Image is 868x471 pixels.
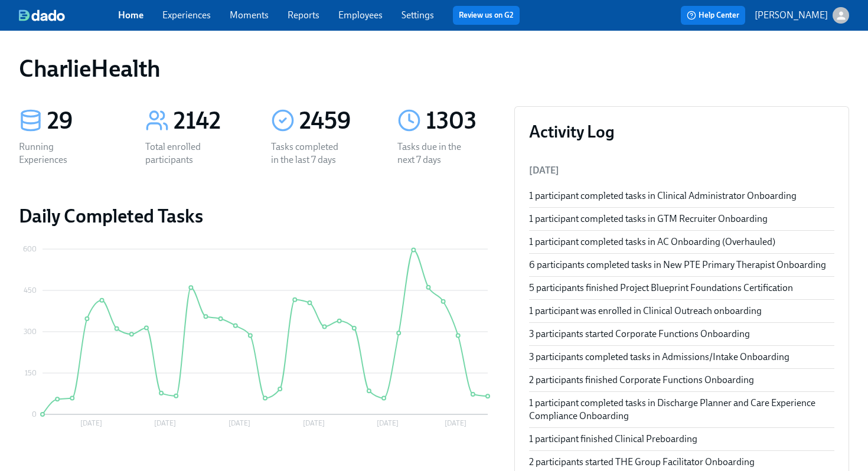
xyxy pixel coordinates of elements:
tspan: [DATE] [377,419,399,427]
a: Reports [288,9,319,21]
a: Employees [338,9,383,21]
div: 3 participants started Corporate Functions Onboarding [529,328,834,341]
p: [PERSON_NAME] [755,9,828,22]
div: Total enrolled participants [145,140,221,166]
tspan: [DATE] [80,419,102,427]
div: 1 participant completed tasks in GTM Recruiter Onboarding [529,212,834,225]
tspan: [DATE] [445,419,466,427]
h2: Daily Completed Tasks [19,204,495,228]
div: 1303 [426,106,495,136]
a: dado [19,9,118,21]
tspan: 150 [25,369,37,377]
div: 1 participant completed tasks in Clinical Administrator Onboarding [529,189,834,202]
div: 1 participant completed tasks in AC Onboarding (Overhauled) [529,235,834,248]
div: 2142 [174,106,243,136]
h3: Activity Log [529,121,834,142]
tspan: [DATE] [154,419,176,427]
tspan: [DATE] [303,419,325,427]
tspan: [DATE] [229,419,250,427]
div: 1 participant finished Clinical Preboarding [529,433,834,446]
div: 1 participant completed tasks in Discharge Planner and Care Experience Compliance Onboarding [529,397,834,423]
div: Tasks completed in the last 7 days [271,140,347,166]
button: Review us on G2 [453,6,520,25]
span: Help Center [687,9,739,21]
a: Home [118,9,143,21]
div: Running Experiences [19,140,94,166]
tspan: 600 [23,245,37,253]
div: Tasks due in the next 7 days [397,140,473,166]
div: 2 participants finished Corporate Functions Onboarding [529,374,834,387]
h1: CharlieHealth [19,54,161,83]
div: 2459 [299,106,369,136]
tspan: 0 [32,410,37,418]
a: Review us on G2 [459,9,514,21]
tspan: 450 [24,286,37,295]
tspan: 300 [24,328,37,336]
a: Settings [402,9,434,21]
div: 2 participants started THE Group Facilitator Onboarding [529,456,834,469]
button: Help Center [681,6,745,25]
img: dado [19,9,65,21]
div: 1 participant was enrolled in Clinical Outreach onboarding [529,305,834,318]
div: 5 participants finished Project Blueprint Foundations Certification [529,282,834,295]
a: Experiences [162,9,211,21]
div: 3 participants completed tasks in Admissions/Intake Onboarding [529,351,834,364]
div: 6 participants completed tasks in New PTE Primary Therapist Onboarding [529,259,834,272]
button: [PERSON_NAME] [755,7,849,24]
div: 29 [47,106,117,136]
a: Moments [230,9,269,21]
span: [DATE] [529,165,559,176]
